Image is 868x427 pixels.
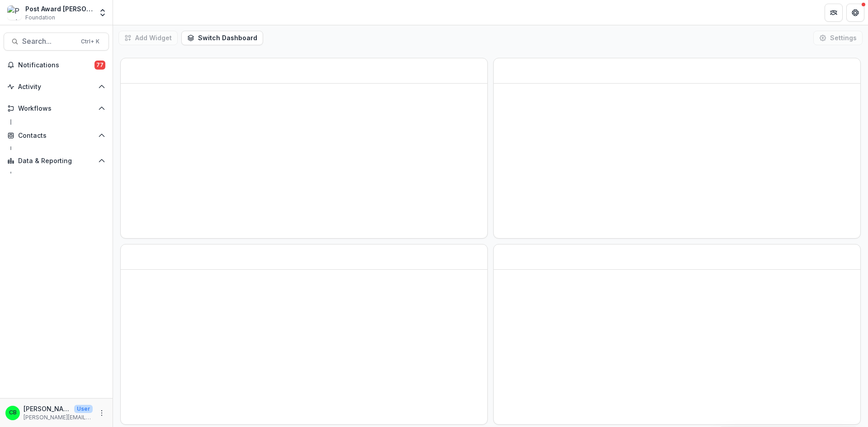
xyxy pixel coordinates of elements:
[4,58,109,72] button: Notifications77
[4,128,109,143] button: Open Contacts
[24,404,71,413] p: [PERSON_NAME]
[118,31,178,45] button: Add Widget
[18,157,94,165] span: Data & Reporting
[846,4,864,22] button: Get Help
[25,4,93,14] div: Post Award [PERSON_NAME] Childs Memorial Fund
[74,405,93,413] p: User
[4,33,109,51] button: Search...
[94,61,105,70] span: 77
[4,154,109,168] button: Open Data & Reporting
[24,413,93,422] p: [PERSON_NAME][EMAIL_ADDRESS][PERSON_NAME][DOMAIN_NAME]
[7,5,22,20] img: Post Award Jane Coffin Childs Memorial Fund
[18,105,94,113] span: Workflows
[18,132,94,140] span: Contacts
[18,83,94,91] span: Activity
[25,14,55,22] span: Foundation
[22,37,75,46] span: Search...
[117,6,155,19] nav: breadcrumb
[18,61,94,69] span: Notifications
[96,408,107,418] button: More
[825,4,843,22] button: Partners
[813,31,863,45] button: Settings
[4,101,109,116] button: Open Workflows
[79,37,101,47] div: Ctrl + K
[181,31,263,45] button: Switch Dashboard
[4,80,109,94] button: Open Activity
[96,4,109,22] button: Open entity switcher
[9,410,17,416] div: Christina Bruno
